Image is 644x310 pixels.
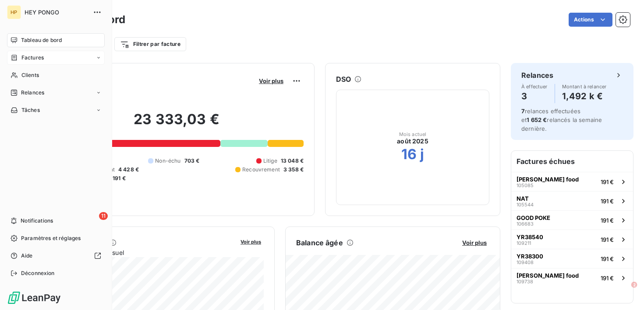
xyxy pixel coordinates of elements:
[7,103,105,117] a: Tâches
[50,248,234,257] span: Chiffre d'affaires mensuel
[517,221,534,226] span: 106683
[7,249,105,263] a: Aide
[7,33,105,47] a: Tableau de bord
[517,183,534,188] span: 105085
[521,70,553,80] h6: Relances
[21,71,39,79] span: Clients
[283,166,304,174] span: 3 358 €
[517,214,550,221] span: GOOD POKE
[399,132,427,137] span: Mois actuel
[21,106,40,114] span: Tâches
[562,84,607,89] span: Montant à relancer
[21,36,62,44] span: Tableau de bord
[21,252,33,260] span: Aide
[601,236,614,243] span: 191 €
[296,237,343,248] h6: Balance âgée
[21,217,53,225] span: Notifications
[184,157,200,165] span: 703 €
[521,84,548,89] span: À effectuer
[601,198,614,205] span: 191 €
[110,174,126,182] span: -191 €
[118,166,139,174] span: 4 428 €
[7,291,61,305] img: Logo LeanPay
[7,231,105,245] a: Paramètres et réglages
[21,234,81,242] span: Paramètres et réglages
[25,9,88,16] span: HEY PONGO
[601,275,614,282] span: 191 €
[336,74,351,84] h6: DSO
[521,89,548,103] h4: 3
[238,237,264,245] button: Voir plus
[155,157,180,165] span: Non-échu
[517,202,534,207] span: 105544
[263,157,277,165] span: Litige
[7,86,105,100] a: Relances
[601,178,614,185] span: 191 €
[511,151,633,172] h6: Factures échues
[21,89,44,97] span: Relances
[521,108,602,132] span: relances effectuées et relancés la semaine dernière.
[511,191,633,210] button: NAT105544191 €
[462,239,487,246] span: Voir plus
[511,210,633,230] button: GOOD POKE106683191 €
[259,77,283,84] span: Voir plus
[511,172,633,191] button: [PERSON_NAME] food105085191 €
[7,68,105,82] a: Clients
[281,157,304,165] span: 13 048 €
[256,77,286,85] button: Voir plus
[601,217,614,224] span: 191 €
[511,230,633,249] button: YR38540109211191 €
[569,13,612,27] button: Actions
[632,280,639,287] span: 2
[511,268,633,287] button: [PERSON_NAME] food109738191 €
[601,255,614,262] span: 191 €
[99,212,108,220] span: 11
[517,253,543,260] span: YR38300
[517,260,534,265] span: 109408
[7,5,21,19] div: HP
[420,146,424,163] h2: j
[527,116,547,123] span: 1 652 €
[21,269,55,277] span: Déconnexion
[521,108,525,115] span: 7
[517,233,543,240] span: YR38540
[517,240,531,246] span: 109211
[517,176,579,183] span: [PERSON_NAME] food
[517,195,529,202] span: NAT
[50,111,304,137] h2: 23 333,03 €
[614,280,635,301] iframe: Intercom live chat
[397,137,428,146] span: août 2025
[242,166,280,174] span: Recouvrement
[7,51,105,65] a: Factures
[241,239,261,245] span: Voir plus
[511,249,633,268] button: YR38300109408191 €
[401,146,417,163] h2: 16
[562,89,607,103] h4: 1,492 k €
[517,272,579,279] span: [PERSON_NAME] food
[114,37,186,51] button: Filtrer par facture
[517,279,533,284] span: 109738
[21,54,44,62] span: Factures
[460,239,489,247] button: Voir plus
